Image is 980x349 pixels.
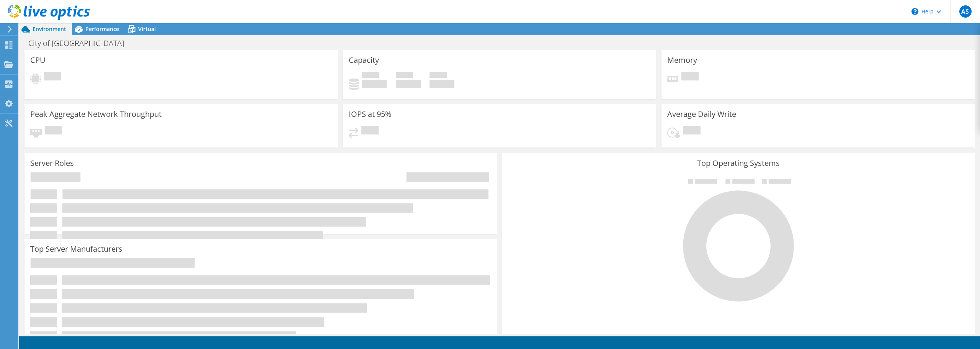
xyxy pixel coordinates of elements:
svg: \n [911,8,918,15]
h1: City of [GEOGRAPHIC_DATA] [25,39,136,48]
h3: IOPS at 95% [349,110,392,118]
span: Free [396,72,413,80]
h3: Top Operating Systems [508,159,969,167]
span: Pending [45,126,62,136]
h4: 0 GiB [396,80,421,88]
span: Performance [85,25,119,33]
h3: Top Server Manufacturers [30,245,122,253]
span: Total [430,72,447,80]
h3: Server Roles [30,159,74,167]
h3: Average Daily Write [667,110,736,118]
h3: CPU [30,56,46,64]
span: Pending [361,126,379,136]
h4: 0 GiB [430,80,454,88]
h3: Memory [667,56,697,64]
span: AS [959,5,972,18]
span: Virtual [138,25,156,33]
h3: Capacity [349,56,379,64]
span: Pending [683,126,701,136]
h3: Peak Aggregate Network Throughput [30,110,162,118]
span: Used [362,72,379,80]
span: Pending [681,72,699,82]
span: Environment [33,25,66,33]
h4: 0 GiB [362,80,387,88]
span: Pending [44,72,61,82]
